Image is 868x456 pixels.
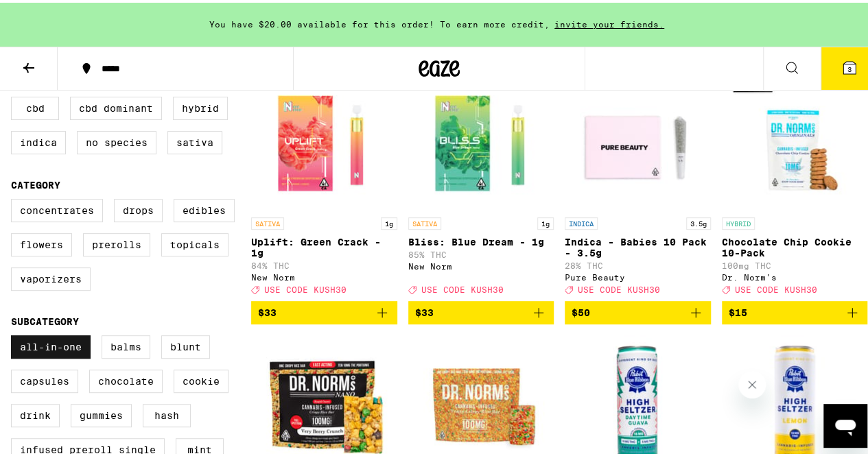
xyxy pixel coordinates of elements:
[421,283,504,291] span: USE CODE KUSH30
[729,304,747,315] span: $15
[686,215,711,227] p: 3.5g
[102,333,150,356] label: Balms
[550,17,669,26] span: invite your friends.
[70,94,162,117] label: CBD Dominant
[174,367,228,390] label: Cookie
[408,215,441,227] p: SATIVA
[264,283,347,291] span: USE CODE KUSH30
[251,215,284,227] p: SATIVA
[89,367,163,390] label: Chocolate
[578,283,660,291] span: USE CODE KUSH30
[167,128,222,152] label: Sativa
[11,401,60,424] label: Drink
[722,270,868,279] div: Dr. Norm's
[11,196,103,219] label: Concentrates
[209,17,550,26] span: You have $20.00 available for this order! To earn more credit,
[11,265,91,288] label: Vaporizers
[408,298,554,322] button: Add to bag
[161,333,210,356] label: Blunt
[408,71,554,298] a: Open page for Bliss: Blue Dream - 1g from New Norm
[408,248,554,256] p: 85% THC
[11,128,66,152] label: Indica
[565,234,711,256] p: Indica - Babies 10 Pack - 3.5g
[735,283,817,291] span: USE CODE KUSH30
[565,215,598,227] p: INDICA
[173,94,228,117] label: Hybrid
[722,298,868,322] button: Add to bag
[251,298,397,322] button: Add to bag
[8,10,99,21] span: Hi. Need any help?
[11,313,79,324] legend: Subcategory
[174,196,235,219] label: Edibles
[565,270,711,279] div: Pure Beauty
[83,230,150,254] label: Prerolls
[823,401,867,445] iframe: Button to launch messaging window
[722,215,755,227] p: HYBRID
[572,304,590,315] span: $50
[565,71,711,298] a: Open page for Indica - Babies 10 Pack - 3.5g from Pure Beauty
[537,215,554,227] p: 1g
[381,215,397,227] p: 1g
[738,368,766,396] iframe: Close message
[565,259,711,267] p: 28% THC
[408,234,554,245] p: Bliss: Blue Dream - 1g
[255,71,392,208] img: New Norm - Uplift: Green Crack - 1g
[726,71,863,208] img: Dr. Norm's - Chocolate Chip Cookie 10-Pack
[847,62,852,71] span: 3
[11,94,59,117] label: CBD
[565,298,711,322] button: Add to bag
[251,71,397,298] a: Open page for Uplift: Green Crack - 1g from New Norm
[722,259,868,267] p: 100mg THC
[143,401,191,424] label: Hash
[11,177,60,188] legend: Category
[161,230,228,254] label: Topicals
[251,259,397,267] p: 84% THC
[11,230,72,254] label: Flowers
[408,259,554,268] div: New Norm
[722,234,868,256] p: Chocolate Chip Cookie 10-Pack
[77,128,156,152] label: No Species
[415,304,434,315] span: $33
[251,270,397,279] div: New Norm
[258,304,277,315] span: $33
[11,333,91,356] label: All-In-One
[114,196,163,219] label: Drops
[251,234,397,256] p: Uplift: Green Crack - 1g
[722,71,868,298] a: Open page for Chocolate Chip Cookie 10-Pack from Dr. Norm's
[71,401,132,424] label: Gummies
[11,367,78,390] label: Capsules
[412,71,550,208] img: New Norm - Bliss: Blue Dream - 1g
[569,71,706,208] img: Pure Beauty - Indica - Babies 10 Pack - 3.5g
